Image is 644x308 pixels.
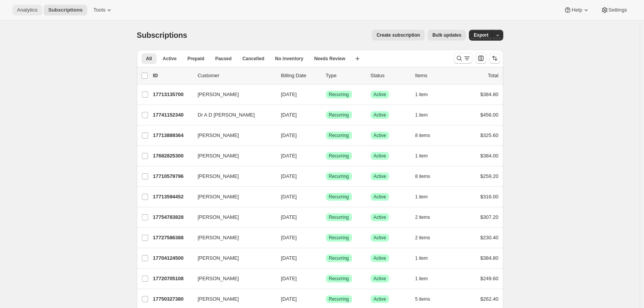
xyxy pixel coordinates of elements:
[480,296,499,302] span: $262.40
[371,72,409,80] p: Status
[415,294,439,305] button: 5 items
[193,252,270,264] button: [PERSON_NAME]
[415,253,437,264] button: 1 item
[153,232,499,243] div: 17727586388[PERSON_NAME][DATE]SuccessRecurringSuccessActive2 items$230.40
[329,296,349,302] span: Recurring
[198,132,239,139] span: [PERSON_NAME]
[415,276,428,282] span: 1 item
[198,213,239,221] span: [PERSON_NAME]
[275,56,303,62] span: No inventory
[153,130,499,141] div: 17713889364[PERSON_NAME][DATE]SuccessRecurringSuccessActive8 items$325.60
[198,111,255,119] span: Dr A D [PERSON_NAME]
[281,72,320,80] p: Billing Date
[193,170,270,183] button: [PERSON_NAME]
[314,56,346,62] span: Needs Review
[193,129,270,142] button: [PERSON_NAME]
[153,89,499,100] div: 17713135700[PERSON_NAME][DATE]SuccessRecurringSuccessActive1 item$384.80
[193,232,270,244] button: [PERSON_NAME]
[326,72,364,80] div: Type
[153,212,499,223] div: 17754783828[PERSON_NAME][DATE]SuccessRecurringSuccessActive2 items$307.20
[329,112,349,118] span: Recurring
[428,30,466,41] button: Bulk updates
[153,132,192,139] p: 17713889364
[12,5,42,15] button: Analytics
[153,294,499,305] div: 17750327380[PERSON_NAME][DATE]SuccessRecurringSuccessActive5 items$262.40
[415,296,430,302] span: 5 items
[469,30,493,41] button: Export
[488,72,498,80] p: Total
[609,7,627,13] span: Settings
[415,151,437,161] button: 1 item
[374,153,386,159] span: Active
[480,276,499,281] span: $249.60
[198,152,239,160] span: [PERSON_NAME]
[329,91,349,98] span: Recurring
[281,214,297,220] span: [DATE]
[198,295,239,303] span: [PERSON_NAME]
[572,7,582,13] span: Help
[454,53,472,64] button: Search and filter results
[376,32,420,38] span: Create subscription
[281,112,297,118] span: [DATE]
[153,91,192,98] p: 17713135700
[153,213,192,221] p: 17754783828
[198,275,239,283] span: [PERSON_NAME]
[153,173,192,180] p: 17710579796
[89,5,118,15] button: Tools
[198,91,239,98] span: [PERSON_NAME]
[153,275,192,283] p: 17720705108
[415,194,428,200] span: 1 item
[329,132,349,139] span: Recurring
[415,235,430,241] span: 2 items
[374,255,386,261] span: Active
[198,234,239,242] span: [PERSON_NAME]
[415,132,430,139] span: 8 items
[281,235,297,240] span: [DATE]
[281,276,297,281] span: [DATE]
[374,132,386,139] span: Active
[193,88,270,101] button: [PERSON_NAME]
[374,214,386,220] span: Active
[193,109,270,121] button: Dr A D [PERSON_NAME]
[198,193,239,201] span: [PERSON_NAME]
[372,30,425,41] button: Create subscription
[480,153,499,159] span: $384.00
[415,112,428,118] span: 1 item
[374,91,386,98] span: Active
[480,214,499,220] span: $307.20
[415,255,428,261] span: 1 item
[146,56,152,62] span: All
[153,254,192,262] p: 17704124500
[329,255,349,261] span: Recurring
[351,53,364,64] button: Create new view
[415,212,439,223] button: 2 items
[198,254,239,262] span: [PERSON_NAME]
[153,295,192,303] p: 17750327380
[415,273,437,284] button: 1 item
[153,234,192,242] p: 17727586388
[480,112,499,118] span: $456.00
[198,173,239,180] span: [PERSON_NAME]
[329,235,349,241] span: Recurring
[48,7,83,13] span: Subscriptions
[329,173,349,179] span: Recurring
[480,91,499,97] span: $384.80
[415,91,428,98] span: 1 item
[374,296,386,302] span: Active
[153,151,499,161] div: 17682825300[PERSON_NAME][DATE]SuccessRecurringSuccessActive1 item$384.00
[137,31,187,39] span: Subscriptions
[44,5,87,15] button: Subscriptions
[281,296,297,302] span: [DATE]
[243,56,265,62] span: Cancelled
[153,273,499,284] div: 17720705108[PERSON_NAME][DATE]SuccessRecurringSuccessActive1 item$249.60
[596,5,632,15] button: Settings
[415,153,428,159] span: 1 item
[415,130,439,141] button: 8 items
[187,56,204,62] span: Prepaid
[415,173,430,179] span: 8 items
[432,32,461,38] span: Bulk updates
[474,32,488,38] span: Export
[193,191,270,203] button: [PERSON_NAME]
[415,214,430,220] span: 2 items
[374,235,386,241] span: Active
